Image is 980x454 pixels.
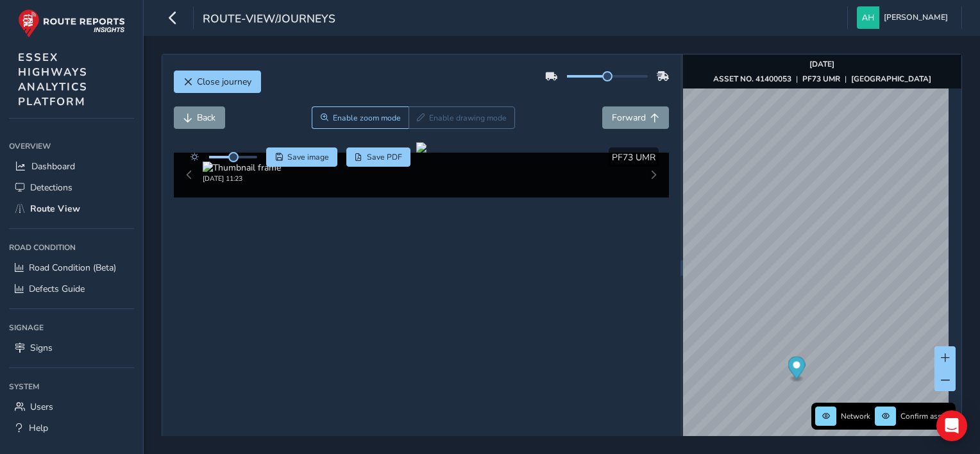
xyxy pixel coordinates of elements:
span: Back [197,112,215,124]
div: Map marker [788,357,805,383]
span: Users [30,401,53,413]
img: diamond-layout [857,6,879,29]
a: Route View [9,198,134,219]
button: Back [174,106,225,129]
a: Users [9,396,134,417]
a: Dashboard [9,156,134,177]
span: Save image [287,152,329,162]
span: route-view/journeys [203,11,335,29]
a: Road Condition (Beta) [9,257,134,278]
button: [PERSON_NAME] [857,6,952,29]
span: Help [29,422,48,434]
span: ESSEX HIGHWAYS ANALYTICS PLATFORM [18,50,88,109]
div: System [9,377,134,396]
div: Signage [9,318,134,337]
strong: [DATE] [809,59,834,69]
span: Road Condition (Beta) [29,262,116,274]
button: Zoom [312,106,409,129]
span: Forward [612,112,646,124]
a: Help [9,417,134,439]
a: Defects Guide [9,278,134,299]
span: Defects Guide [29,283,85,295]
span: Signs [30,342,53,354]
img: rr logo [18,9,125,38]
strong: ASSET NO. 41400053 [713,74,791,84]
div: | | [713,74,931,84]
span: PF73 UMR [612,151,655,164]
span: Detections [30,181,72,194]
button: PDF [346,147,411,167]
a: Signs [9,337,134,358]
span: Close journey [197,76,251,88]
span: Dashboard [31,160,75,172]
span: Route View [30,203,80,215]
span: Network [841,411,870,421]
span: Save PDF [367,152,402,162]
div: Open Intercom Messenger [936,410,967,441]
div: Road Condition [9,238,134,257]
button: Forward [602,106,669,129]
button: Save [266,147,337,167]
strong: [GEOGRAPHIC_DATA] [851,74,931,84]
div: [DATE] 11:23 [203,174,281,183]
strong: PF73 UMR [802,74,840,84]
span: Enable zoom mode [333,113,401,123]
img: Thumbnail frame [203,162,281,174]
span: [PERSON_NAME] [884,6,948,29]
span: Confirm assets [900,411,952,421]
a: Detections [9,177,134,198]
button: Close journey [174,71,261,93]
div: Overview [9,137,134,156]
